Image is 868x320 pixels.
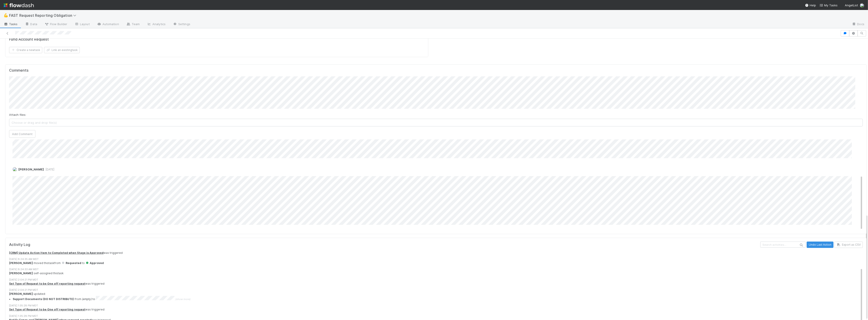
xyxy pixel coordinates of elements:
a: My Tasks [820,3,838,7]
div: was triggered [9,308,867,312]
div: Help [805,3,816,7]
span: FAST Request Reporting Obligation [9,13,79,18]
strong: Support Documents (DO NOT DISTRIBUTE) [13,298,74,301]
a: Analytics [143,21,169,28]
button: Create a newtask [9,47,42,53]
div: [DATE] 1:35:28 PM MDT [9,304,867,308]
strong: [PERSON_NAME] [9,272,33,275]
h5: Fund Account Request [9,37,49,42]
a: Set Type of Request to be One off reporting request [9,308,85,311]
div: [DATE] 2:04:21 PM MDT [9,288,867,292]
label: Attach files: [9,112,26,117]
button: Add Comment [9,130,35,138]
a: [CRM] Update Action Item to Completed when Stage is Approved [9,251,104,255]
strong: [PERSON_NAME] [9,261,33,265]
a: Set Type of Request to be One off reporting request [9,282,85,285]
div: [DATE] 2:04:21 PM MDT [9,278,867,282]
strong: [PERSON_NAME] [9,292,33,296]
div: self-assigned this task [9,271,867,275]
span: (show more) [175,298,191,301]
a: Data [21,21,41,28]
a: Automation [93,21,123,28]
div: was triggered [9,251,867,255]
a: Settings [169,21,194,28]
summary: Support Documents (DO NOT DISTRIBUTE) from (empty) to (show more) [13,296,867,301]
em: (empty) [82,298,92,301]
span: [PERSON_NAME] [18,167,44,171]
span: Choose or drag and drop file(s) [9,119,863,126]
span: [DATE] [44,168,54,171]
div: updated: [9,292,867,301]
img: avatar_8d06466b-a936-4205-8f52-b0cc03e2a179.png [12,167,17,172]
img: avatar_8d06466b-a936-4205-8f52-b0cc03e2a179.png [860,3,864,8]
input: Search activities... [760,242,806,248]
span: Requested [61,261,81,265]
div: [DATE] 8:24:35 AM MDT [9,257,867,261]
button: Link an existingtask [44,47,80,53]
div: [DATE] 1:35:28 PM MDT [9,314,867,318]
span: Tasks [4,22,18,26]
div: moved this task from to [9,261,867,265]
div: [DATE] 8:24:33 AM MDT [9,267,867,271]
a: Layout [71,21,93,28]
h5: Comments [9,68,863,73]
span: My Tasks [820,3,838,7]
button: Undo Last Action [807,242,833,248]
a: Team [123,21,143,28]
span: AngelList [845,3,858,7]
a: Flow Builder [41,21,71,28]
span: 💪 [4,13,8,17]
a: Docs [848,21,868,28]
span: Approved [85,261,104,265]
h5: Activity Log [9,242,759,247]
button: Export as CSV [834,242,863,248]
img: logo-inverted-e16ddd16eac7371096b0.svg [4,1,34,9]
div: was triggered [9,282,867,286]
span: Flow Builder [45,22,67,26]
